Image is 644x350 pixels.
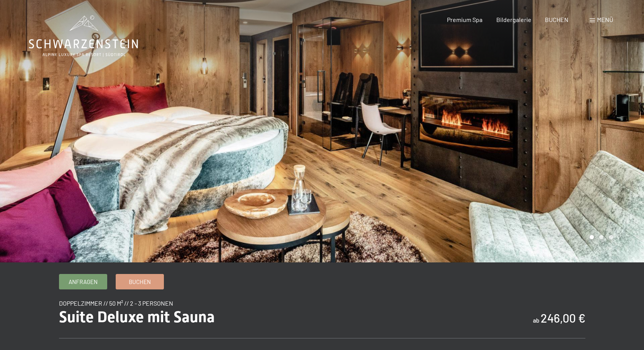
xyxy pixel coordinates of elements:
[59,308,215,326] span: Suite Deluxe mit Sauna
[496,16,531,23] a: Bildergalerie
[541,311,585,325] b: 246,00 €
[533,316,539,324] span: ab
[116,274,164,289] a: Buchen
[597,16,613,23] span: Menü
[545,16,568,23] a: BUCHEN
[129,278,151,286] span: Buchen
[447,16,482,23] a: Premium Spa
[69,278,98,286] span: Anfragen
[59,274,107,289] a: Anfragen
[59,299,173,307] span: Doppelzimmer // 50 m² // 2 - 3 Personen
